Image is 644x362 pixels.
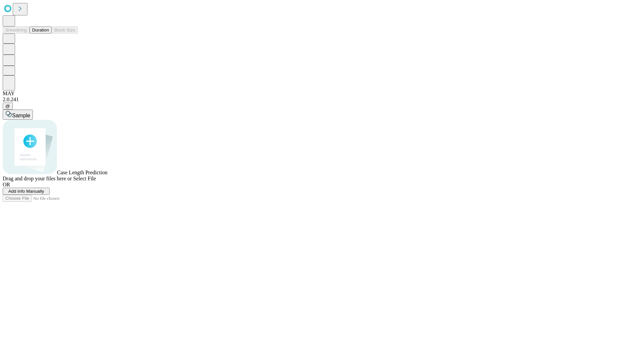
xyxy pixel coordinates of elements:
[30,26,52,34] button: Duration
[3,90,641,97] div: MAY
[3,176,72,181] span: Drag and drop your files here or
[3,182,10,187] span: OR
[52,26,78,34] button: Block Size
[5,104,10,109] span: @
[3,26,30,34] button: Smoothing
[3,188,50,195] button: Add Info Manually
[73,176,96,181] span: Select File
[8,189,44,194] span: Add Info Manually
[57,170,107,175] span: Case Length Prediction
[12,113,30,118] span: Sample
[3,103,13,110] button: @
[3,97,641,103] div: 2.0.241
[3,110,33,120] button: Sample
